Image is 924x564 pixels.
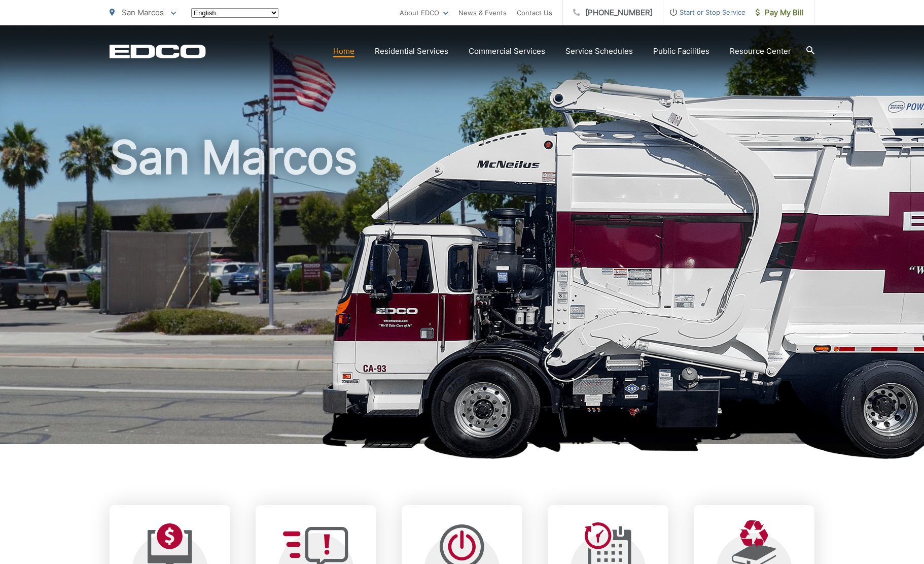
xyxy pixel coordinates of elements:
[565,45,633,57] a: Service Schedules
[469,45,545,57] a: Commercial Services
[375,45,448,57] a: Residential Services
[333,45,354,57] a: Home
[653,45,709,57] a: Public Facilities
[110,132,814,453] h1: San Marcos
[122,8,164,17] span: San Marcos
[756,7,804,19] span: Pay My Bill
[110,44,206,58] a: EDCD logo. Return to the homepage.
[730,45,791,57] a: Resource Center
[458,7,507,19] a: News & Events
[517,7,552,19] a: Contact Us
[400,7,448,19] a: About EDCO
[191,8,278,18] select: Select a language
